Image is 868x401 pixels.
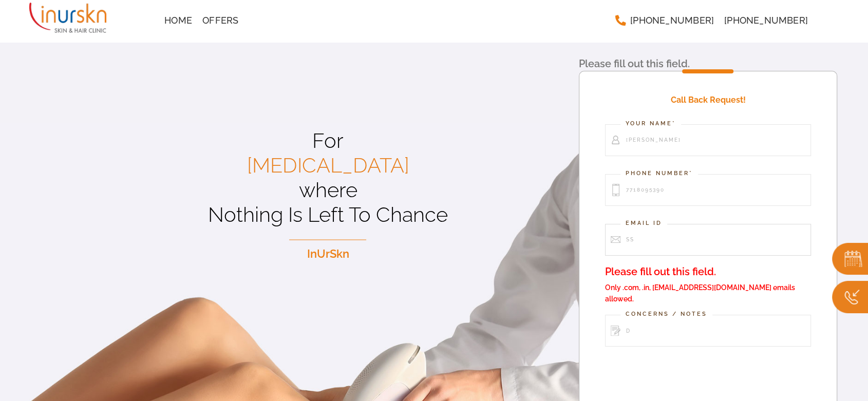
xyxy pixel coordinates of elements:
[724,16,808,25] span: [PHONE_NUMBER]
[630,16,714,25] span: [PHONE_NUMBER]
[605,87,811,113] h4: Call Back Request!
[605,315,811,347] input: Type here...
[610,10,719,31] a: [PHONE_NUMBER]
[605,263,811,280] span: Please fill out this field.
[832,281,868,313] img: Callc.png
[620,310,712,319] label: Concerns / Notes
[620,119,681,128] label: Your Name*
[719,10,813,31] a: [PHONE_NUMBER]
[832,243,868,275] img: book.png
[197,10,243,31] a: Offers
[605,224,811,256] input: @gmail.com
[620,169,698,178] label: Phone Number*
[605,282,811,305] span: Only .com, .in, [EMAIL_ADDRESS][DOMAIN_NAME] emails allowed.
[620,219,667,228] label: Email Id
[77,128,579,227] p: For where Nothing Is Left To Chance
[202,16,238,25] span: Offers
[579,56,837,71] li: Please fill out this field.
[247,153,409,177] span: [MEDICAL_DATA]
[164,16,192,25] span: Home
[605,174,811,206] input: 123-456-7890
[159,10,197,31] a: Home
[605,124,811,156] input: Full Name
[77,245,579,263] p: InUrSkn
